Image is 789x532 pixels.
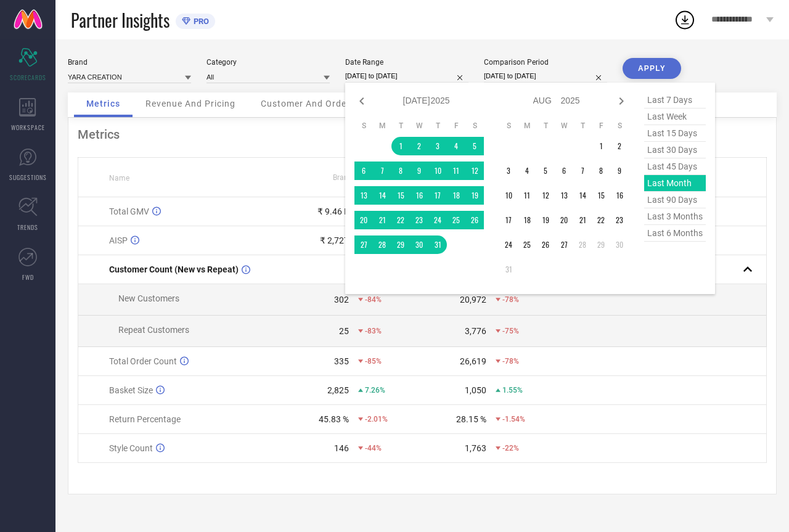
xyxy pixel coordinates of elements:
[78,127,767,142] div: Metrics
[354,94,369,108] div: Previous month
[17,223,38,232] span: TRENDS
[536,211,555,229] td: Tue Aug 19 2025
[536,162,555,180] td: Tue Aug 05 2025
[465,186,484,205] td: Sat Jul 19 2025
[484,58,607,67] div: Comparison Period
[518,235,536,254] td: Mon Aug 25 2025
[109,443,153,453] span: Style Count
[365,386,385,395] span: 7.26%
[499,235,518,254] td: Sun Aug 24 2025
[465,385,486,395] div: 1,050
[428,211,447,229] td: Thu Jul 24 2025
[644,125,706,142] span: last 15 days
[365,295,382,304] span: -84%
[118,325,189,335] span: Repeat Customers
[145,99,235,108] span: Revenue And Pricing
[555,162,573,180] td: Wed Aug 06 2025
[518,211,536,229] td: Mon Aug 18 2025
[555,186,573,205] td: Wed Aug 13 2025
[573,186,592,205] td: Thu Aug 14 2025
[334,295,349,305] div: 302
[71,7,170,33] span: Partner Insights
[456,414,486,424] div: 28.15 %
[644,142,706,158] span: last 30 days
[109,385,153,395] span: Basket Size
[410,235,428,254] td: Wed Jul 30 2025
[502,444,519,452] span: -22%
[365,327,382,335] span: -83%
[447,162,465,180] td: Fri Jul 11 2025
[206,58,330,67] div: Category
[555,211,573,229] td: Wed Aug 20 2025
[447,121,465,131] th: Friday
[109,174,129,182] span: Name
[592,121,610,131] th: Friday
[345,58,468,67] div: Date Range
[592,137,610,155] td: Fri Aug 01 2025
[354,162,373,180] td: Sun Jul 06 2025
[334,443,349,453] div: 146
[573,121,592,131] th: Thursday
[499,211,518,229] td: Sun Aug 17 2025
[610,162,629,180] td: Sat Aug 09 2025
[573,162,592,180] td: Thu Aug 07 2025
[573,211,592,229] td: Thu Aug 21 2025
[410,121,428,131] th: Wednesday
[365,415,388,424] span: -2.01%
[109,356,177,366] span: Total Order Count
[536,121,555,131] th: Tuesday
[345,70,468,83] input: Select date range
[614,94,629,108] div: Next month
[465,326,486,336] div: 3,776
[428,235,447,254] td: Thu Jul 31 2025
[644,108,706,125] span: last week
[499,162,518,180] td: Sun Aug 03 2025
[610,137,629,155] td: Sat Aug 02 2025
[555,235,573,254] td: Wed Aug 27 2025
[334,356,349,366] div: 335
[447,211,465,229] td: Fri Jul 25 2025
[373,162,391,180] td: Mon Jul 07 2025
[573,235,592,254] td: Thu Aug 28 2025
[592,162,610,180] td: Fri Aug 08 2025
[365,444,382,452] span: -44%
[333,173,374,182] span: Brand Value
[499,186,518,205] td: Sun Aug 10 2025
[428,186,447,205] td: Thu Jul 17 2025
[410,186,428,205] td: Wed Jul 16 2025
[499,260,518,279] td: Sun Aug 31 2025
[536,235,555,254] td: Tue Aug 26 2025
[109,264,239,274] span: Customer Count (New vs Repeat)
[460,356,486,366] div: 26,619
[610,235,629,254] td: Sat Aug 30 2025
[674,9,696,31] div: Open download list
[465,137,484,155] td: Sat Jul 05 2025
[428,121,447,131] th: Thursday
[428,162,447,180] td: Thu Jul 10 2025
[644,192,706,208] span: last 90 days
[644,92,706,108] span: last 7 days
[502,386,523,395] span: 1.55%
[109,414,181,424] span: Return Percentage
[410,137,428,155] td: Wed Jul 02 2025
[555,121,573,131] th: Wednesday
[354,211,373,229] td: Sun Jul 20 2025
[502,415,525,424] span: -1.54%
[502,327,519,335] span: -75%
[109,207,149,216] span: Total GMV
[447,137,465,155] td: Fri Jul 04 2025
[610,121,629,131] th: Saturday
[190,17,209,26] span: PRO
[644,225,706,242] span: last 6 months
[354,235,373,254] td: Sun Jul 27 2025
[365,357,382,366] span: -85%
[502,357,519,366] span: -78%
[319,414,349,424] div: 45.83 %
[86,99,120,108] span: Metrics
[465,443,486,453] div: 1,763
[261,99,355,108] span: Customer And Orders
[391,121,410,131] th: Tuesday
[623,58,681,79] button: APPLY
[644,158,706,175] span: last 45 days
[460,295,486,305] div: 20,972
